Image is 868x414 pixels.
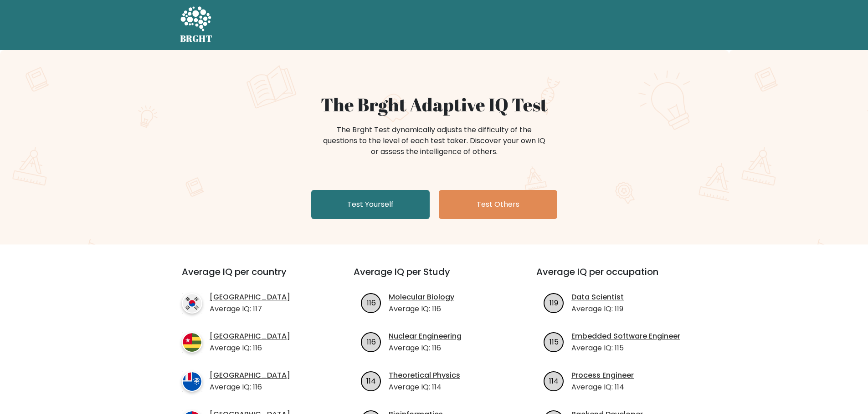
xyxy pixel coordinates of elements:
[389,382,460,393] p: Average IQ: 114
[389,343,462,354] p: Average IQ: 116
[439,190,557,219] a: Test Others
[389,331,462,342] a: Nuclear Engineering
[320,125,548,157] div: The Brght Test dynamically adjusts the difficulty of the questions to the level of each test take...
[210,331,290,342] a: [GEOGRAPHIC_DATA]
[389,292,454,303] a: Molecular Biology
[182,371,202,392] img: country
[182,293,202,314] img: country
[210,292,290,303] a: [GEOGRAPHIC_DATA]
[536,266,697,288] h3: Average IQ per occupation
[311,190,430,219] a: Test Yourself
[180,4,213,46] a: BRGHT
[212,94,657,115] h1: The Brght Adaptive IQ Test
[389,370,460,381] a: Theoretical Physics
[571,292,624,303] a: Data Scientist
[571,331,680,342] a: Embedded Software Engineer
[366,375,376,386] text: 114
[354,266,514,288] h3: Average IQ per Study
[182,332,202,353] img: country
[571,304,624,314] p: Average IQ: 119
[549,375,559,386] text: 114
[571,370,634,381] a: Process Engineer
[571,343,680,354] p: Average IQ: 115
[367,297,376,308] text: 116
[210,343,290,354] p: Average IQ: 116
[210,382,290,393] p: Average IQ: 116
[210,370,290,381] a: [GEOGRAPHIC_DATA]
[182,266,321,288] h3: Average IQ per country
[389,304,454,314] p: Average IQ: 116
[367,336,376,347] text: 116
[180,33,213,44] h5: BRGHT
[571,382,634,393] p: Average IQ: 114
[550,297,558,308] text: 119
[210,304,290,314] p: Average IQ: 117
[550,336,559,347] text: 115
